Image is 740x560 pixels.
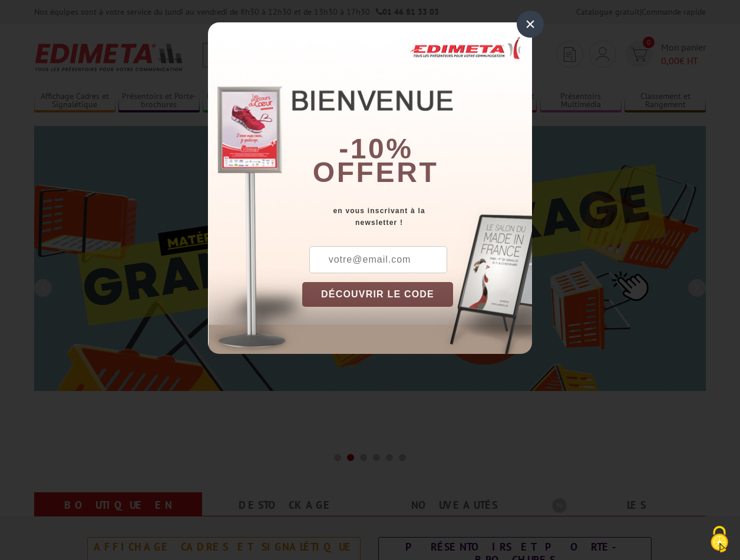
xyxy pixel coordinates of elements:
[302,205,532,228] div: en vous inscrivant à la newsletter !
[699,520,740,560] button: Cookies (fenêtre modale)
[517,11,544,38] div: ×
[339,133,413,164] b: -10%
[705,525,734,554] img: Cookies (fenêtre modale)
[302,282,453,307] button: DÉCOUVRIR LE CODE
[309,246,447,273] input: votre@email.com
[313,157,439,188] font: offert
